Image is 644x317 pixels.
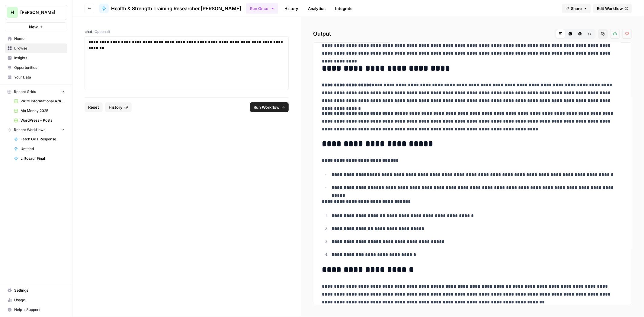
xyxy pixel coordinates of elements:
[313,29,632,39] h2: Output
[11,96,67,106] a: Write Informational Article
[109,104,123,110] span: History
[5,22,67,31] button: New
[5,125,67,134] button: Recent Workflows
[304,4,329,13] a: Analytics
[5,87,67,96] button: Recent Grids
[21,118,65,123] span: WordPress - Posts
[29,24,38,30] span: New
[14,65,65,70] span: Opportunities
[246,3,278,14] button: Run Once
[105,102,132,112] button: History
[11,144,67,154] a: Untitled
[254,104,280,110] span: Run Workflow
[250,102,289,112] button: Run Workflow
[11,116,67,125] a: WordPress - Posts
[11,134,67,144] a: Fetch GPT Response
[85,102,103,112] button: Reset
[14,307,65,312] span: Help + Support
[88,104,99,110] span: Reset
[597,5,623,11] span: Edit Workflow
[5,5,67,20] button: Workspace: Hasbrook
[14,288,65,293] span: Settings
[20,9,57,15] span: [PERSON_NAME]
[5,34,67,43] a: Home
[571,5,582,11] span: Share
[14,46,65,51] span: Browse
[21,156,65,161] span: Liftosaur Final
[111,5,241,12] span: Health & Strength Training Researcher [PERSON_NAME]
[5,43,67,53] a: Browse
[14,297,65,303] span: Usage
[99,4,241,13] a: Health & Strength Training Researcher [PERSON_NAME]
[593,4,632,13] a: Edit Workflow
[21,136,65,142] span: Fetch GPT Response
[11,154,67,163] a: Liftosaur Final
[21,108,65,114] span: Mo Money 2025
[5,295,67,305] a: Usage
[14,127,45,133] span: Recent Workflows
[11,106,67,116] a: Mo Money 2025
[14,55,65,61] span: Insights
[11,9,14,16] span: H
[281,4,302,13] a: History
[562,4,591,13] button: Share
[85,29,289,34] label: chat
[14,36,65,41] span: Home
[5,305,67,315] button: Help + Support
[21,146,65,152] span: Untitled
[14,89,36,94] span: Recent Grids
[21,98,65,104] span: Write Informational Article
[5,53,67,63] a: Insights
[5,286,67,295] a: Settings
[5,63,67,72] a: Opportunities
[5,72,67,82] a: Your Data
[14,75,65,80] span: Your Data
[332,4,356,13] a: Integrate
[93,29,110,34] span: (Optional)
